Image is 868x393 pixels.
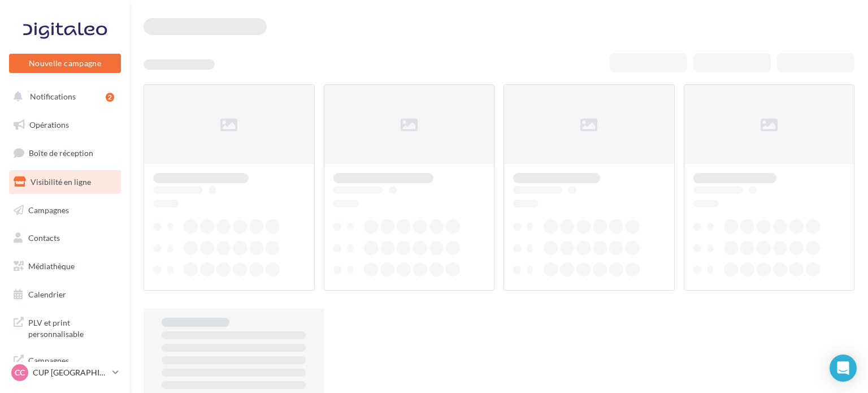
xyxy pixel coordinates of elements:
button: Notifications 2 [7,85,119,109]
a: Calendrier [7,283,123,306]
span: CC [15,367,25,378]
span: Campagnes [28,205,69,214]
p: CUP [GEOGRAPHIC_DATA] [33,367,108,378]
span: Campagnes DataOnDemand [28,353,116,377]
span: Calendrier [28,290,66,299]
div: 2 [106,93,114,102]
a: Contacts [7,226,123,250]
a: Campagnes DataOnDemand [7,348,123,382]
span: PLV et print personnalisable [28,315,116,339]
a: Médiathèque [7,254,123,278]
span: Médiathèque [28,261,75,271]
a: Boîte de réception [7,141,123,165]
button: Nouvelle campagne [9,54,121,73]
span: Contacts [28,233,60,243]
a: PLV et print personnalisable [7,310,123,344]
span: Visibilité en ligne [31,177,91,187]
div: Open Intercom Messenger [830,355,857,382]
span: Opérations [29,120,69,129]
a: Campagnes [7,198,123,222]
a: Opérations [7,113,123,137]
a: Visibilité en ligne [7,170,123,194]
span: Boîte de réception [29,148,93,158]
span: Notifications [30,92,76,101]
a: CC CUP [GEOGRAPHIC_DATA] [9,362,121,383]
